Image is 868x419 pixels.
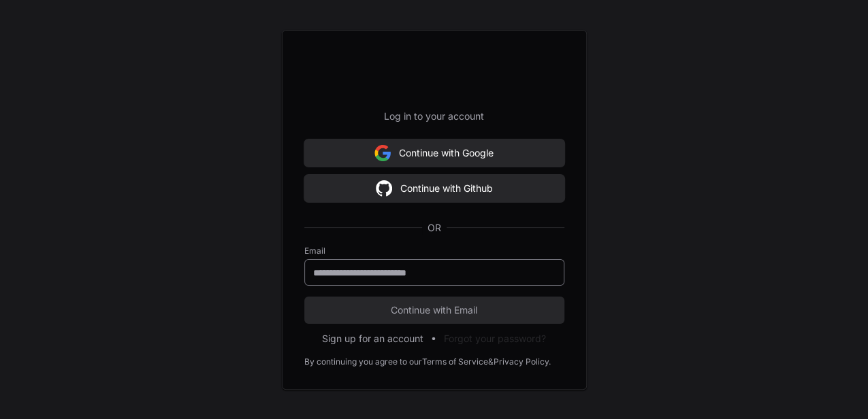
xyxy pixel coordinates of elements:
button: Continue with Google [304,139,564,167]
button: Continue with Email [304,297,564,324]
span: Continue with Email [304,303,564,317]
p: Log in to your account [304,110,564,123]
button: Continue with Github [304,175,564,202]
a: Terms of Service [422,356,488,367]
button: Forgot your password? [444,332,546,346]
img: Sign in with google [374,139,391,167]
div: By continuing you agree to our [304,356,422,367]
span: OR [422,221,447,235]
a: Privacy Policy. [494,356,551,367]
div: & [488,356,494,367]
img: Sign in with google [376,175,392,202]
button: Sign up for an account [322,332,423,346]
label: Email [304,246,564,256]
